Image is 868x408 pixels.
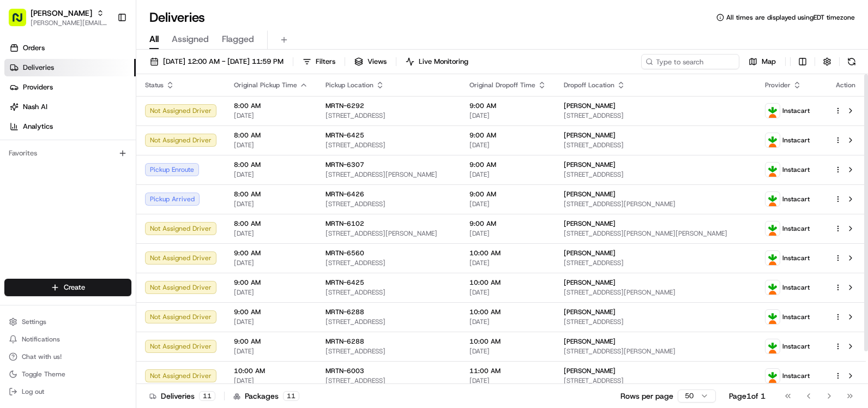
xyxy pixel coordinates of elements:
[349,54,391,69] button: Views
[765,104,780,118] img: profile_instacart_ahold_partner.png
[564,190,616,199] span: [PERSON_NAME]
[222,33,254,46] span: Flagged
[234,160,308,169] span: 8:00 AM
[726,13,855,22] span: All times are displayed using EDT timezone
[782,224,810,233] span: Instacart
[4,332,131,347] button: Notifications
[325,229,452,238] span: [STREET_ADDRESS][PERSON_NAME]
[469,170,546,179] span: [DATE]
[564,317,748,326] span: [STREET_ADDRESS]
[23,63,54,73] span: Deliveries
[469,190,546,199] span: 9:00 AM
[469,347,546,356] span: [DATE]
[469,101,546,110] span: 9:00 AM
[419,57,468,67] span: Live Monitoring
[4,4,113,31] button: [PERSON_NAME][PERSON_NAME][EMAIL_ADDRESS][PERSON_NAME][DOMAIN_NAME]
[469,367,546,375] span: 11:00 AM
[22,370,65,379] span: Toggle Theme
[564,367,616,375] span: [PERSON_NAME]
[234,249,308,257] span: 9:00 AM
[234,317,308,326] span: [DATE]
[234,308,308,316] span: 9:00 AM
[765,133,780,147] img: profile_instacart_ahold_partner.png
[4,314,131,329] button: Settings
[4,39,136,57] a: Orders
[469,308,546,316] span: 10:00 AM
[469,81,535,89] span: Original Dropoff Time
[564,337,616,346] span: [PERSON_NAME]
[234,219,308,228] span: 8:00 AM
[145,81,164,89] span: Status
[325,337,364,346] span: MRTN-6288
[4,279,131,296] button: Create
[782,283,810,292] span: Instacart
[765,221,780,236] img: profile_instacart_ahold_partner.png
[844,54,859,69] button: Refresh
[31,19,108,27] span: [PERSON_NAME][EMAIL_ADDRESS][PERSON_NAME][DOMAIN_NAME]
[564,259,748,267] span: [STREET_ADDRESS]
[564,278,616,287] span: [PERSON_NAME]
[762,57,776,67] span: Map
[316,57,335,67] span: Filters
[564,101,616,110] span: [PERSON_NAME]
[469,376,546,385] span: [DATE]
[765,369,780,383] img: profile_instacart_ahold_partner.png
[325,308,364,316] span: MRTN-6288
[325,170,452,179] span: [STREET_ADDRESS][PERSON_NAME]
[64,283,85,292] span: Create
[234,259,308,267] span: [DATE]
[172,33,209,46] span: Assigned
[325,249,364,257] span: MRTN-6560
[23,43,45,53] span: Orders
[22,352,62,361] span: Chat with us!
[325,101,364,110] span: MRTN-6292
[325,190,364,199] span: MRTN-6426
[765,310,780,324] img: profile_instacart_ahold_partner.png
[765,163,780,177] img: profile_instacart_ahold_partner.png
[325,141,452,149] span: [STREET_ADDRESS]
[765,339,780,353] img: profile_instacart_ahold_partner.png
[564,131,616,140] span: [PERSON_NAME]
[782,136,810,145] span: Instacart
[729,391,765,401] div: Page 1 of 1
[325,131,364,140] span: MRTN-6425
[22,387,44,396] span: Log out
[325,317,452,326] span: [STREET_ADDRESS]
[4,118,136,135] a: Analytics
[564,111,748,120] span: [STREET_ADDRESS]
[234,190,308,199] span: 8:00 AM
[564,288,748,297] span: [STREET_ADDRESS][PERSON_NAME]
[23,102,47,112] span: Nash AI
[234,101,308,110] span: 8:00 AM
[564,219,616,228] span: [PERSON_NAME]
[469,160,546,169] span: 9:00 AM
[469,317,546,326] span: [DATE]
[564,376,748,385] span: [STREET_ADDRESS]
[765,192,780,206] img: profile_instacart_ahold_partner.png
[564,170,748,179] span: [STREET_ADDRESS]
[469,200,546,208] span: [DATE]
[325,288,452,297] span: [STREET_ADDRESS]
[782,195,810,203] span: Instacart
[564,81,614,89] span: Dropoff Location
[163,57,284,67] span: [DATE] 12:00 AM - [DATE] 11:59 PM
[149,33,159,46] span: All
[782,342,810,351] span: Instacart
[234,347,308,356] span: [DATE]
[401,54,473,69] button: Live Monitoring
[4,384,131,399] button: Log out
[234,288,308,297] span: [DATE]
[145,54,288,69] button: [DATE] 12:00 AM - [DATE] 11:59 PM
[23,122,53,131] span: Analytics
[620,391,673,401] p: Rows per page
[782,371,810,380] span: Instacart
[283,391,299,401] div: 11
[782,254,810,262] span: Instacart
[469,288,546,297] span: [DATE]
[234,229,308,238] span: [DATE]
[4,98,136,116] a: Nash AI
[325,259,452,267] span: [STREET_ADDRESS]
[4,79,136,96] a: Providers
[564,308,616,316] span: [PERSON_NAME]
[31,8,92,19] button: [PERSON_NAME]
